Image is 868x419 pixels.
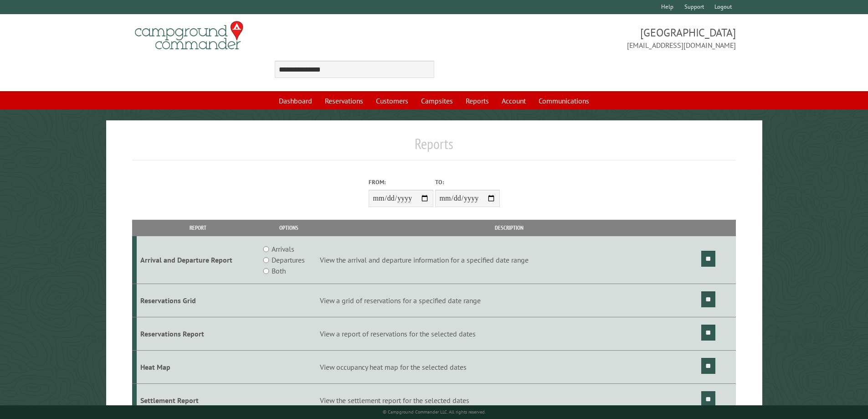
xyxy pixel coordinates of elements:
[319,92,369,109] a: Reservations
[435,178,500,186] label: To:
[132,135,736,160] h1: Reports
[318,350,700,383] td: View occupancy heat map for the selected dates
[272,265,286,276] label: Both
[533,92,595,109] a: Communications
[416,92,458,109] a: Campsites
[496,92,531,109] a: Account
[137,350,259,383] td: Heat Map
[318,317,700,351] td: View a report of reservations for the selected dates
[383,409,486,415] small: © Campground Commander LLC. All rights reserved.
[137,220,259,236] th: Report
[434,25,736,51] span: [GEOGRAPHIC_DATA] [EMAIL_ADDRESS][DOMAIN_NAME]
[370,92,414,109] a: Customers
[137,383,259,417] td: Settlement Report
[259,220,318,236] th: Options
[318,236,700,284] td: View the arrival and departure information for a specified date range
[137,317,259,351] td: Reservations Report
[132,18,246,53] img: Campground Commander
[272,243,294,254] label: Arrivals
[137,236,259,284] td: Arrival and Departure Report
[318,284,700,317] td: View a grid of reservations for a specified date range
[460,92,494,109] a: Reports
[318,220,700,236] th: Description
[318,383,700,417] td: View the settlement report for the selected dates
[273,92,318,109] a: Dashboard
[272,254,305,265] label: Departures
[137,284,259,317] td: Reservations Grid
[369,178,433,186] label: From:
